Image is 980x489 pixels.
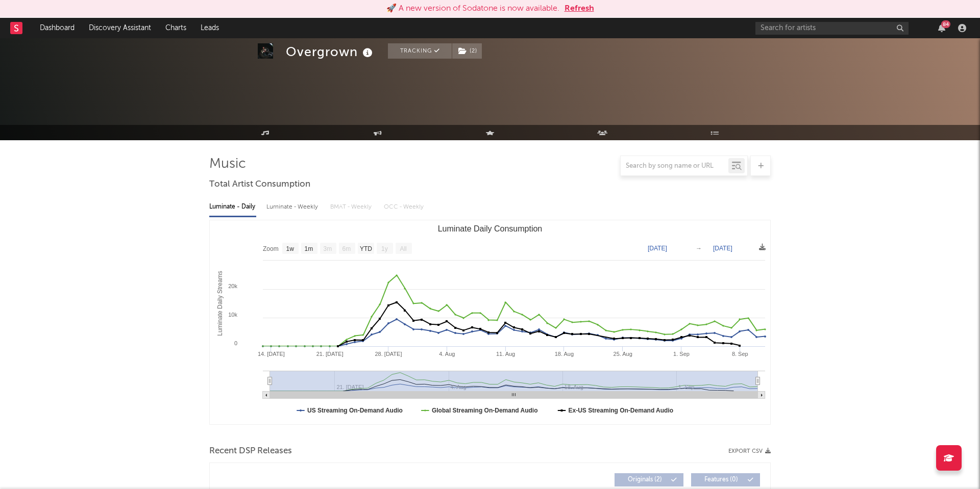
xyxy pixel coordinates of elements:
text: 8. Sep [732,351,748,357]
span: Recent DSP Releases [209,445,292,457]
a: Discovery Assistant [82,18,158,38]
text: [DATE] [648,245,667,252]
a: Leads [193,18,226,38]
span: Originals ( 2 ) [621,477,668,483]
text: 1w [286,245,295,252]
text: Zoom [263,245,279,252]
text: [DATE] [713,245,732,252]
div: Luminate - Weekly [266,198,320,216]
div: 84 [941,20,950,28]
div: Luminate - Daily [209,198,256,216]
a: Dashboard [33,18,82,38]
div: 🚀 A new version of Sodatone is now available. [386,3,559,15]
text: 11. Aug [496,351,515,357]
text: Global Streaming On-Demand Audio [432,407,538,414]
text: 28. [DATE] [375,351,402,357]
text: → [696,245,702,252]
button: Originals(2) [615,473,683,486]
button: Refresh [565,3,594,15]
button: Export CSV [728,448,771,454]
button: Features(0) [691,473,760,486]
text: All [400,245,406,252]
button: (2) [452,43,482,59]
input: Search for artists [755,22,909,35]
text: 20k [228,283,237,289]
text: 3m [324,245,332,252]
text: 18. Aug [555,351,574,357]
text: 6m [342,245,351,252]
text: YTD [360,245,372,252]
text: US Streaming On-Demand Audio [307,407,403,414]
input: Search by song name or URL [621,162,728,170]
text: 0 [234,340,237,346]
span: ( 2 ) [452,43,482,59]
span: Features ( 0 ) [698,477,745,483]
button: 84 [938,24,945,32]
text: Ex-US Streaming On-Demand Audio [569,407,674,414]
text: 14. [DATE] [258,351,285,357]
text: 4. Aug [439,351,455,357]
text: 25. Aug [614,351,632,357]
text: 1y [381,245,388,252]
text: 10k [228,312,237,318]
svg: Luminate Daily Consumption [210,220,770,424]
a: Charts [158,18,193,38]
text: Luminate Daily Consumption [438,224,543,233]
text: Luminate Daily Streams [216,271,224,336]
text: 21. [DATE] [316,351,344,357]
span: Total Artist Consumption [209,178,310,191]
div: Overgrown [286,43,375,60]
text: 1m [305,245,313,252]
text: 1. Sep [673,351,690,357]
button: Tracking [388,43,452,59]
